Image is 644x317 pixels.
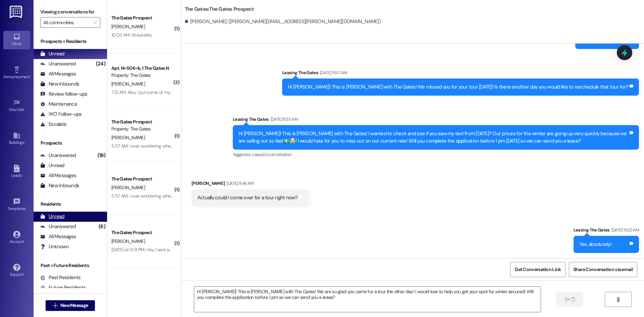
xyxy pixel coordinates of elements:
a: Inbox [3,31,30,49]
div: New Inbounds [40,182,79,189]
div: Leasing The Gates [233,116,639,125]
div: Unread [40,50,64,57]
div: [PERSON_NAME]. ([PERSON_NAME][EMAIL_ADDRESS][PERSON_NAME][DOMAIN_NAME]) [185,18,381,25]
div: Review follow-ups [40,91,87,98]
div: Hi [PERSON_NAME]! This is [PERSON_NAME] with The Gates! I wanted to check and see if you saw my t... [238,130,628,145]
div: Unread [40,213,64,220]
div: 5:57 AM: I was wondering when is rent due for fall semester?? [111,143,231,149]
span: [PERSON_NAME] [111,135,145,141]
div: 10:03 AM: Absolutely [111,32,152,38]
div: (6) [97,221,107,232]
div: Prospects [34,140,107,147]
button: Share Conversation via email [569,262,637,277]
div: [DATE] 11:50 AM [610,226,639,233]
span: Lease , [252,152,263,157]
div: (24) [94,59,107,69]
button: Get Conversation Link [510,262,565,277]
label: Viewing conversations for [40,7,100,17]
a: Account [3,229,30,247]
div: The Gates Prospect [111,175,173,182]
div: Escalate [40,121,66,128]
div: Hi [PERSON_NAME]! This is [PERSON_NAME] with The Gates! We missed you for your tour [DATE]! Is th... [288,84,628,91]
div: [DATE] 11:57 AM [318,69,347,76]
div: Unanswered [40,60,76,67]
div: Prospects + Residents [34,38,107,45]
span: • [30,73,31,78]
a: Leads [3,163,30,181]
div: [DATE] at 9:31 PM: Hey I sent an email a few days ago about my summer and fall placement. I was w... [111,247,406,253]
div: [DATE] 11:35 AM [269,116,298,123]
div: Property: The Gates [111,125,173,133]
div: 7:21 AM: Also, I put some of my dogs things, that are normally under my bed, in the empty room so... [111,89,502,95]
img: ResiDesk Logo [10,6,23,18]
div: Actually could I come over for a tour right now? [197,194,298,201]
span: Get Conversation Link [515,266,561,273]
div: All Messages [40,70,76,77]
i:  [565,297,570,302]
div: Apt. N~506~b, 1 The Gates N [111,65,173,72]
span: [PERSON_NAME] [111,81,145,87]
span: New Message [60,302,88,309]
span: Documentation [263,152,291,157]
b: The Gates: The Gates Prospect [185,6,254,13]
div: Unread [40,162,64,169]
div: The Gates Prospect [111,14,173,21]
textarea: Hi [PERSON_NAME]! This is [PERSON_NAME] with The Gates! We are so glad you came for a tour the ot... [194,287,540,312]
div: Unknown [40,243,69,250]
div: The Gates Prospect [111,118,173,125]
a: Site Visit • [3,97,30,115]
span: • [24,106,25,111]
div: Past + Future Residents [34,262,107,269]
div: New Inbounds [40,81,79,88]
div: Future Residents [40,284,86,291]
div: (18) [96,150,107,161]
div: The Gates Prospect [111,229,173,236]
a: Templates • [3,196,30,214]
div: Leasing The Gates [574,226,639,236]
div: Unanswered [40,152,76,159]
input: All communities [43,17,90,28]
button: New Message [46,300,95,311]
div: Residents [34,201,107,208]
div: [DATE] 11:46 AM [225,180,254,187]
div: WO Follow-ups [40,111,82,118]
div: Yes, absolutely! [579,241,611,248]
div: Property: The Gates [111,72,173,79]
div: Maintenance [40,101,77,108]
span: Share Conversation via email [573,266,633,273]
span: [PERSON_NAME] [111,23,145,30]
div: All Messages [40,233,76,240]
div: Unanswered [40,223,76,230]
span: [PERSON_NAME] [111,184,145,191]
i:  [53,303,58,308]
span: • [26,205,27,210]
div: Past Residents [40,274,81,281]
div: 5:57 AM: I was wondering when is rent due for fall semester?? [111,193,231,199]
i:  [93,20,97,25]
div: [PERSON_NAME] [192,180,308,189]
div: Tagged as: [233,150,639,159]
div: Leasing The Gates [282,69,639,78]
span: [PERSON_NAME] [111,238,145,244]
i:  [615,297,621,302]
a: Support [3,262,30,280]
a: Buildings [3,130,30,148]
div: All Messages [40,172,76,179]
